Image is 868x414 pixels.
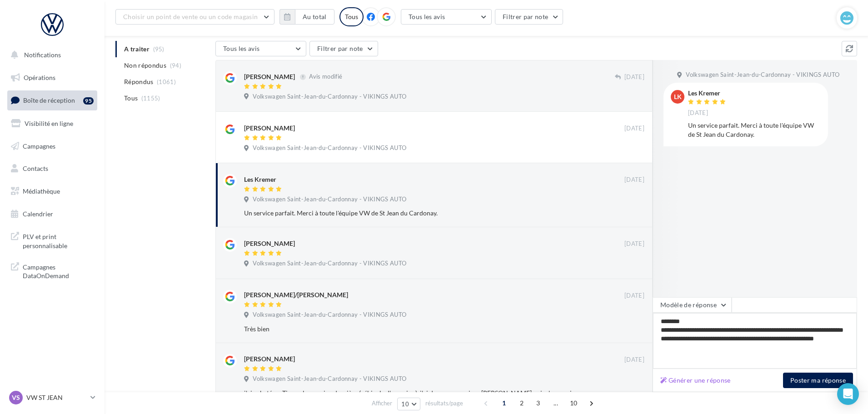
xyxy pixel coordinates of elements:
[279,9,334,25] button: Au total
[5,137,99,156] a: Campagnes
[686,71,839,79] span: Volkswagen Saint-Jean-du-Cardonnay - VIKINGS AUTO
[115,9,274,25] button: Choisir un point de vente ou un code magasin
[837,383,859,405] div: Open Intercom Messenger
[653,297,732,313] button: Modèle de réponse
[24,74,55,81] span: Opérations
[253,259,406,268] span: Volkswagen Saint-Jean-du-Cardonnay - VIKINGS AUTO
[253,311,406,319] span: Volkswagen Saint-Jean-du-Cardonnay - VIKINGS AUTO
[688,90,728,96] div: Les Kremer
[26,393,87,402] p: VW ST JEAN
[401,400,409,408] span: 10
[223,45,260,52] span: Tous les avis
[253,93,406,101] span: Volkswagen Saint-Jean-du-Cardonnay - VIKINGS AUTO
[5,159,99,178] a: Contacts
[549,396,563,410] span: ...
[12,393,20,402] span: VS
[372,399,392,408] span: Afficher
[157,78,176,85] span: (1061)
[5,227,99,254] a: PLV et print personnalisable
[409,13,445,20] span: Tous les avis
[657,375,734,386] button: Générer une réponse
[123,13,258,20] span: Choisir un point de vente ou un code magasin
[5,205,99,224] a: Calendrier
[397,398,420,410] button: 10
[566,396,581,410] span: 10
[141,95,160,102] span: (1155)
[253,144,406,152] span: Volkswagen Saint-Jean-du-Cardonnay - VIKINGS AUTO
[309,41,378,56] button: Filtrer par note
[688,121,821,139] div: Un service parfait. Merci à toute l'équipe VW de St Jean du Cardonay.
[514,396,529,410] span: 2
[244,324,585,334] div: Très bien
[5,114,99,133] a: Visibilité en ligne
[23,210,53,218] span: Calendrier
[5,257,99,284] a: Campagnes DataOnDemand
[124,61,166,70] span: Non répondus
[5,45,95,65] button: Notifications
[339,7,364,26] div: Tous
[253,375,406,383] span: Volkswagen Saint-Jean-du-Cardonnay - VIKINGS AUTO
[783,373,853,388] button: Poster ma réponse
[23,230,94,250] span: PLV et print personnalisable
[244,290,348,299] div: [PERSON_NAME]/[PERSON_NAME]
[624,176,644,184] span: [DATE]
[23,261,94,280] span: Campagnes DataOnDemand
[688,109,708,117] span: [DATE]
[495,9,564,25] button: Filtrer par note
[83,97,94,105] div: 95
[244,175,276,184] div: Les Kremer
[624,292,644,300] span: [DATE]
[624,125,644,133] span: [DATE]
[624,73,644,81] span: [DATE]
[215,41,306,56] button: Tous les avis
[244,72,295,81] div: [PERSON_NAME]
[624,356,644,364] span: [DATE]
[244,124,295,133] div: [PERSON_NAME]
[309,73,342,80] span: Avis modifié
[531,396,545,410] span: 3
[295,9,334,25] button: Au total
[244,239,295,248] div: [PERSON_NAME]
[7,389,97,406] a: VS VW ST JEAN
[244,389,585,398] div: j'ai acheté un Tiguan la semaine dernière (véhicule d'occasion), j'ai donc eu monsieur [PERSON_NA...
[170,62,181,69] span: (94)
[23,96,75,104] span: Boîte de réception
[674,92,682,101] span: LK
[244,354,295,364] div: [PERSON_NAME]
[624,240,644,248] span: [DATE]
[425,399,463,408] span: résultats/page
[24,51,61,59] span: Notifications
[5,90,99,110] a: Boîte de réception95
[5,68,99,87] a: Opérations
[244,209,585,218] div: Un service parfait. Merci à toute l'équipe VW de St Jean du Cardonay.
[25,120,73,127] span: Visibilité en ligne
[401,9,492,25] button: Tous les avis
[23,187,60,195] span: Médiathèque
[497,396,511,410] span: 1
[23,142,55,150] span: Campagnes
[124,94,138,103] span: Tous
[124,77,154,86] span: Répondus
[253,195,406,204] span: Volkswagen Saint-Jean-du-Cardonnay - VIKINGS AUTO
[23,165,48,172] span: Contacts
[5,182,99,201] a: Médiathèque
